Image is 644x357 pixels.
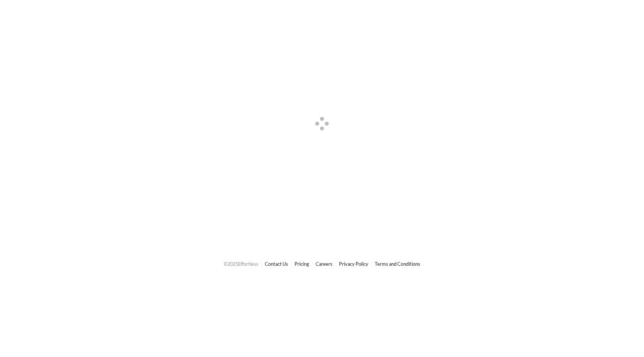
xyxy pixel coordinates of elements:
a: Terms and Conditions [375,261,420,267]
a: Contact Us [265,261,288,267]
a: Pricing [295,261,309,267]
span: © 2025 Effortless [224,261,258,267]
a: Careers [316,261,333,267]
a: Privacy Policy [339,261,368,267]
